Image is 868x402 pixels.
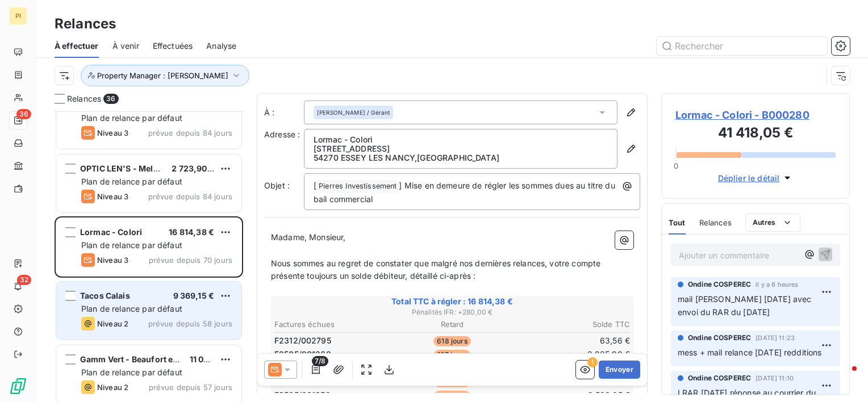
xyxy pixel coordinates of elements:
span: Pierres Investissement [317,180,398,193]
span: mess + mail relance [DATE] redditions [678,347,822,357]
div: grid [55,111,243,402]
span: Analyse [206,40,236,52]
p: Lormac - Colori [314,135,608,144]
span: [PERSON_NAME] / Gérant [317,108,390,116]
span: [DATE] 11:10 [756,375,794,382]
button: Envoyer [599,361,640,379]
span: Pénalités IFR : + 280,00 € [273,307,632,317]
button: Autres [745,213,800,232]
span: Plan de relance par défaut [81,304,182,313]
span: Déplier le détail [718,172,780,184]
span: Gamm Vert - Beaufort en [GEOGRAPHIC_DATA] [80,354,264,364]
span: 0 [674,161,678,170]
td: 2 523,05 € [512,389,631,401]
input: Rechercher [657,37,827,55]
span: prévue depuis 70 jours [149,256,232,265]
span: mail [PERSON_NAME] [DATE] avec envoi du RAR du [DATE] [678,294,814,317]
span: [DATE] 11:23 [756,334,795,341]
span: prévue depuis 58 jours [148,319,232,328]
span: ] Mise en demeure de régler les sommes dues au titre du bail commercial [314,181,617,204]
span: 2 723,90 € [172,164,215,173]
th: Retard [393,319,511,330]
span: Objet : [264,181,290,190]
span: Madame, Monsieur, [271,232,346,242]
span: Property Manager : [PERSON_NAME] [97,71,228,80]
h3: Relances [55,14,116,34]
span: Ondine COSPEREC [688,333,751,343]
span: F2312/002795 [274,335,331,346]
span: Plan de relance par défaut [81,240,182,250]
span: OPTIC LEN'S - Melun [80,164,164,173]
p: [STREET_ADDRESS] [314,144,608,153]
span: Effectuées [153,40,193,52]
span: 11 085,98 € [190,354,235,364]
span: Ondine COSPEREC [688,373,751,383]
span: Relances [699,218,732,227]
p: 54270 ESSEY LES NANCY , [GEOGRAPHIC_DATA] [314,153,608,162]
span: Nous sommes au regret de constater que malgré nos dernières relances, votre compte présente toujo... [271,258,603,281]
span: F2505/001259 [274,390,331,401]
span: 9 369,15 € [173,291,215,300]
span: Ondine COSPEREC [688,279,751,290]
span: Plan de relance par défaut [81,113,182,123]
span: 32 [17,275,31,285]
span: Plan de relance par défaut [81,177,182,186]
span: Lormac - Colori - B000280 [675,107,836,123]
span: Niveau 2 [97,319,128,328]
span: Tacos Calais [80,291,130,300]
span: 7/8 [312,356,328,366]
button: Déplier le détail [715,171,797,185]
td: 63,56 € [512,334,631,347]
img: Logo LeanPay [9,377,27,395]
span: 16 814,38 € [169,227,214,237]
div: PI [9,7,27,25]
label: À : [264,107,304,118]
span: Relances [67,93,101,104]
span: prévue depuis 57 jours [149,383,232,392]
th: Factures échues [274,319,392,330]
span: prévue depuis 84 jours [148,192,232,201]
th: Solde TTC [512,319,631,330]
span: À effectuer [55,40,99,52]
span: F2505/001262 [274,349,331,360]
button: Property Manager : [PERSON_NAME] [81,65,249,86]
span: 107 jours [434,350,470,360]
span: Total TTC à régler : 16 814,38 € [273,296,632,307]
iframe: Intercom live chat [829,363,857,391]
span: 36 [103,94,118,104]
span: Lormac - Colori [80,227,142,237]
span: Adresse : [264,129,300,139]
span: 618 jours [433,336,470,346]
span: il y a 6 heures [756,281,798,288]
span: Tout [669,218,686,227]
span: prévue depuis 84 jours [148,128,232,137]
span: 36 [16,109,31,119]
span: Niveau 3 [97,192,128,201]
span: Niveau 2 [97,383,128,392]
span: Niveau 3 [97,256,128,265]
span: Plan de relance par défaut [81,367,182,377]
span: Niveau 3 [97,128,128,137]
span: 107 jours [434,391,470,401]
span: [ [314,181,316,190]
h3: 41 418,05 € [675,123,836,145]
td: 2 825,99 € [512,348,631,361]
span: À venir [112,40,139,52]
